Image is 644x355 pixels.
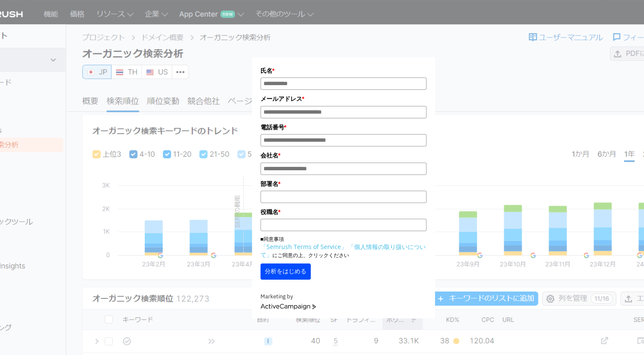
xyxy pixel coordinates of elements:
p: ■同意事項 にご同意の上、クリックください [260,235,426,259]
label: 電話番号 [260,123,426,132]
div: Marketing by [260,292,426,301]
label: 氏名 [260,66,426,75]
label: 会社名 [260,151,426,160]
a: 「個人情報の取り扱いについて」 [260,243,426,259]
a: 「Semrush Terms of Service」 [260,243,347,251]
label: 部署名 [260,179,426,189]
button: 分析をはじめる [260,263,311,280]
label: メールアドレス [260,94,426,103]
label: 役職名 [260,207,426,217]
